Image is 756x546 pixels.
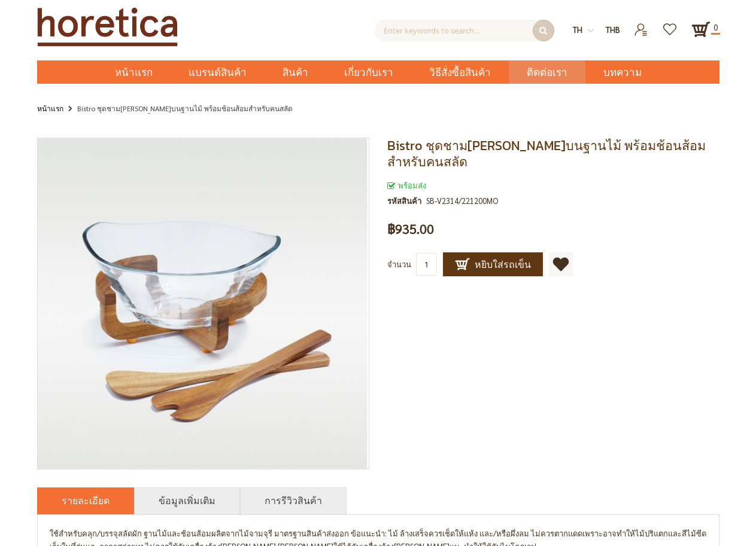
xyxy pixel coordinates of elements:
span: th [573,25,582,35]
a: รายละเอียด [62,493,110,508]
a: หน้าแรก [97,60,171,84]
span: Bistro ชุดชาม[PERSON_NAME]บนฐานไม้ พร้อมช้อนส้อมสำหรับคนสลัด [387,136,706,172]
a: บทความ [585,60,660,84]
span: หน้าแรก [115,65,153,80]
a: รายการโปรด [656,20,685,30]
a: หน้าแรก [37,102,63,115]
span: หยิบใส่รถเข็น [455,257,531,272]
a: เข้าสู่ระบบ [627,20,656,30]
img: dropdown-icon.svg [588,28,594,33]
span: 0 [711,20,720,35]
a: การรีวิวสินค้า [265,493,322,508]
a: สินค้า [265,60,326,84]
a: ข้อมูลเพิ่มเติม [159,493,215,508]
strong: รหัสสินค้า [387,194,426,208]
li: Bistro ชุดชาม[PERSON_NAME]บนฐานไม้ พร้อมช้อนส้อมสำหรับคนสลัด [65,102,293,117]
a: วิธีสั่งซื้อสินค้า [411,60,509,84]
a: เพิ่มไปยังรายการโปรด [549,252,573,276]
span: สินค้า [283,60,308,85]
span: ฿935.00 [387,222,434,236]
span: พร้อมส่ง [387,180,426,190]
span: ติดต่อเรา [527,60,567,85]
div: SB-V2314/221200MO [426,194,498,208]
button: หยิบใส่รถเข็น [443,252,543,276]
img: Salad Bowl Set [37,138,368,469]
span: วิธีสั่งซื้อสินค้า [429,60,491,85]
span: THB [606,25,620,35]
span: จำนวน [387,259,411,269]
span: แบรนด์สินค้า [189,60,247,85]
a: แบรนด์สินค้า [171,60,265,84]
a: 0 [691,20,711,39]
img: Horetica.com [37,7,178,47]
a: เกี่ยวกับเรา [326,60,411,84]
span: บทความ [603,60,642,85]
div: สถานะของสินค้า [387,179,719,192]
span: เกี่ยวกับเรา [344,60,393,85]
a: ติดต่อเรา [509,60,585,84]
